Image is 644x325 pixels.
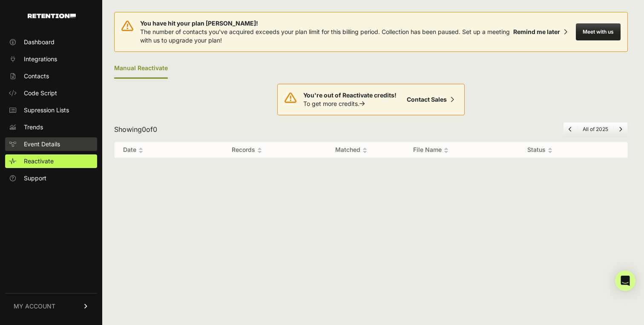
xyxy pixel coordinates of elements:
a: Contact Sales [403,91,457,108]
nav: Page navigation [563,122,628,137]
li: All of 2025 [577,126,613,133]
span: Support [24,174,46,182]
th: Records [195,142,298,158]
div: Remind me later [513,28,560,36]
span: Code Script [24,89,57,97]
a: Previous [569,126,572,132]
button: Meet with us [576,23,621,40]
a: Event Details [5,137,97,151]
span: Integrations [24,55,57,63]
div: Showing of [114,124,157,134]
img: no_sort-eaf950dc5ab64cae54d48a5578032e96f70b2ecb7d747501f34c8f2db400fb66.gif [257,147,262,154]
a: Reactivate [5,154,97,168]
span: 0 [142,125,146,134]
a: Supression Lists [5,103,97,117]
a: Trends [5,120,97,134]
a: Code Script [5,86,97,100]
a: Dashboard [5,35,97,49]
th: Status [519,142,610,158]
span: MY ACCOUNT [14,302,55,311]
span: Trends [24,123,43,131]
span: Contacts [24,72,49,80]
th: File Name [405,142,519,158]
th: Matched [298,142,405,158]
img: no_sort-eaf950dc5ab64cae54d48a5578032e96f70b2ecb7d747501f34c8f2db400fb66.gif [362,147,367,154]
a: MY ACCOUNT [5,293,97,319]
img: no_sort-eaf950dc5ab64cae54d48a5578032e96f70b2ecb7d747501f34c8f2db400fb66.gif [444,147,448,154]
a: Integrations [5,52,97,66]
div: Open Intercom Messenger [615,271,635,291]
img: no_sort-eaf950dc5ab64cae54d48a5578032e96f70b2ecb7d747501f34c8f2db400fb66.gif [138,147,143,154]
span: 0 [153,125,157,134]
img: Retention.com [28,14,76,18]
strong: You're out of Reactivate credits! [303,91,397,99]
a: Support [5,171,97,185]
a: Next [619,126,622,132]
th: Date [115,142,195,158]
span: Reactivate [24,157,54,165]
img: no_sort-eaf950dc5ab64cae54d48a5578032e96f70b2ecb7d747501f34c8f2db400fb66.gif [548,147,552,154]
span: You have hit your plan [PERSON_NAME]! [140,19,510,28]
span: Event Details [24,140,60,148]
span: Dashboard [24,38,55,46]
button: Remind me later [510,24,571,40]
span: Supression Lists [24,106,69,114]
div: Manual Reactivate [114,59,168,79]
span: The number of contacts you've acquired exceeds your plan limit for this billing period. Collectio... [140,28,510,44]
a: Contacts [5,69,97,83]
p: To get more credits. [303,100,397,108]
